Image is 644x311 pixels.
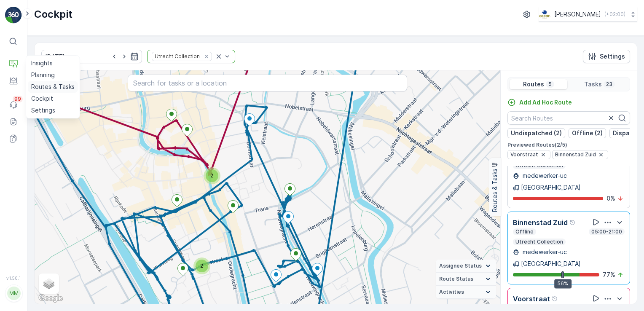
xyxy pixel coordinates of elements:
summary: Activities [436,286,496,299]
div: 2 [193,257,210,274]
a: Open this area in Google Maps (opens a new window) [37,293,64,304]
input: Search for tasks or a location [128,75,407,91]
button: MM [5,282,22,304]
div: Remove Utrecht Collection [202,53,211,60]
p: Offline [515,228,534,235]
p: medewerker-uc [521,172,567,180]
p: ( +02:00 ) [604,11,625,18]
img: Google [37,293,64,304]
div: Utrecht Collection [152,52,201,60]
p: Routes [523,80,544,88]
span: Assignee Status [439,263,482,269]
p: Voorstraat [513,294,550,304]
span: 2 [210,172,213,179]
div: Help Tooltip Icon [552,295,558,302]
p: Cockpit [34,8,72,21]
p: Tasks [584,80,602,88]
input: Search Routes [507,111,630,125]
p: Undispatched (2) [511,129,562,137]
a: Add Ad Hoc Route [507,98,572,107]
img: basis-logo_rgb2x.png [539,10,551,19]
span: Route Status [439,276,473,282]
span: v 1.50.1 [5,276,22,281]
a: 99 [5,97,22,113]
input: dd/mm/yyyy [41,50,142,63]
div: 56% [554,279,572,288]
div: MM [7,287,21,300]
a: Layers [40,274,58,293]
summary: Assignee Status [436,260,496,273]
button: Undispatched (2) [507,128,565,138]
div: 2 [204,167,220,184]
p: Previewed Routes ( 2 / 5 ) [507,142,630,148]
span: Binnenstad Zuid [555,151,596,158]
img: logo [5,7,22,24]
div: Help Tooltip Icon [569,219,576,226]
p: Add Ad Hoc Route [519,98,572,107]
summary: Route Status [436,273,496,286]
button: Offline (2) [569,128,606,138]
p: Binnenstad Zuid [513,217,568,228]
span: Voorstraat [510,151,538,158]
p: Offline (2) [572,129,603,137]
p: [GEOGRAPHIC_DATA] [521,183,581,192]
p: Settings [600,52,625,61]
p: [GEOGRAPHIC_DATA] [521,260,581,268]
p: 0 % [606,194,615,203]
p: Routes & Tasks [491,169,499,212]
p: 77 % [603,271,615,279]
button: [PERSON_NAME](+02:00) [539,7,637,22]
p: 23 [605,81,613,88]
p: 05:00-21:00 [590,228,623,235]
p: [PERSON_NAME] [554,10,601,19]
span: 2 [200,263,203,269]
p: 99 [14,96,21,102]
span: Activities [439,289,464,295]
p: medewerker-uc [521,248,567,256]
button: Settings [583,50,630,63]
p: 5 [547,81,553,88]
p: Utrecht Collection [515,239,564,245]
